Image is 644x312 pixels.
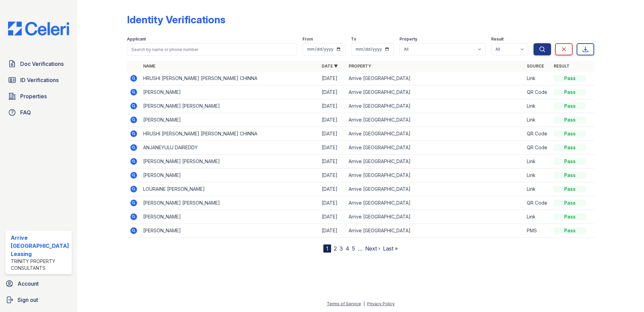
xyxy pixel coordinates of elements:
td: LOURAINE [PERSON_NAME] [140,182,319,196]
div: Pass [554,144,586,151]
td: Link [524,99,551,113]
td: [DATE] [319,155,346,168]
input: Search by name or phone number [127,43,297,55]
a: 2 [334,245,337,252]
td: Arrive [GEOGRAPHIC_DATA] [346,196,524,210]
td: QR Code [524,141,551,155]
td: Arrive [GEOGRAPHIC_DATA] [346,99,524,113]
a: FAQ [5,106,72,119]
a: Result [554,63,570,69]
div: Pass [554,186,586,192]
td: Arrive [GEOGRAPHIC_DATA] [346,113,524,127]
div: Pass [554,116,586,123]
td: QR Code [524,127,551,141]
span: Sign out [18,296,38,304]
td: [PERSON_NAME] [140,224,319,238]
div: Pass [554,172,586,179]
a: Properties [5,89,72,103]
label: To [351,36,356,42]
td: [DATE] [319,99,346,113]
td: Arrive [GEOGRAPHIC_DATA] [346,224,524,238]
a: Source [527,63,544,69]
td: [PERSON_NAME] [140,113,319,127]
td: Link [524,155,551,168]
label: Property [399,36,417,42]
div: 1 [323,244,331,253]
a: ID Verifications [5,73,72,87]
td: [PERSON_NAME] [140,210,319,224]
td: [DATE] [319,72,346,85]
a: Terms of Service [327,301,361,306]
a: 3 [340,245,343,252]
a: Date ▼ [322,63,338,69]
td: HRUSHI [PERSON_NAME] [PERSON_NAME] CHINNA [140,72,319,85]
img: CE_Logo_Blue-a8612792a0a2168367f1c8372b55b34899dd931a85d93a1a3d3e32e68fde9ad4.png [3,22,74,35]
td: Arrive [GEOGRAPHIC_DATA] [346,141,524,155]
td: [DATE] [319,141,346,155]
a: 4 [346,245,349,252]
td: [PERSON_NAME] [PERSON_NAME] [140,196,319,210]
td: [PERSON_NAME] [140,168,319,182]
div: Pass [554,158,586,165]
a: 5 [352,245,355,252]
td: [DATE] [319,224,346,238]
span: … [358,244,362,253]
td: Arrive [GEOGRAPHIC_DATA] [346,155,524,168]
td: Arrive [GEOGRAPHIC_DATA] [346,210,524,224]
td: Link [524,168,551,182]
label: From [302,36,313,42]
td: ANJANEYULU DAIREDDY [140,141,319,155]
label: Result [491,36,504,42]
a: Name [143,63,155,69]
span: Properties [20,92,47,100]
div: Pass [554,75,586,82]
td: PMS [524,224,551,238]
span: Account [18,280,39,288]
td: [PERSON_NAME] [PERSON_NAME] [140,99,319,113]
td: [DATE] [319,182,346,196]
div: Pass [554,130,586,137]
td: [DATE] [319,85,346,99]
td: QR Code [524,85,551,99]
td: [DATE] [319,168,346,182]
td: [PERSON_NAME] [PERSON_NAME] [140,155,319,168]
div: Arrive [GEOGRAPHIC_DATA] Leasing [11,234,69,258]
a: Last » [383,245,398,252]
td: [DATE] [319,210,346,224]
td: [PERSON_NAME] [140,85,319,99]
a: Account [3,277,74,290]
td: Arrive [GEOGRAPHIC_DATA] [346,168,524,182]
div: Pass [554,103,586,109]
td: Arrive [GEOGRAPHIC_DATA] [346,182,524,196]
div: Pass [554,213,586,220]
span: Doc Verifications [20,60,64,68]
td: [DATE] [319,113,346,127]
div: Pass [554,227,586,234]
label: Applicant [127,36,146,42]
a: Sign out [3,293,74,307]
div: Identity Verifications [127,14,225,26]
td: Link [524,113,551,127]
td: Arrive [GEOGRAPHIC_DATA] [346,72,524,85]
td: Arrive [GEOGRAPHIC_DATA] [346,85,524,99]
td: Link [524,182,551,196]
div: Pass [554,200,586,206]
td: [DATE] [319,196,346,210]
a: Next › [365,245,380,252]
a: Privacy Policy [367,301,395,306]
div: | [363,301,365,306]
td: QR Code [524,196,551,210]
span: ID Verifications [20,76,59,84]
td: Arrive [GEOGRAPHIC_DATA] [346,127,524,141]
td: HRUSHI [PERSON_NAME] [PERSON_NAME] CHINNA [140,127,319,141]
div: Trinity Property Consultants [11,258,69,271]
span: FAQ [20,108,31,116]
div: Pass [554,89,586,96]
td: Link [524,72,551,85]
a: Doc Verifications [5,57,72,71]
td: [DATE] [319,127,346,141]
a: Property [349,63,371,69]
td: Link [524,210,551,224]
